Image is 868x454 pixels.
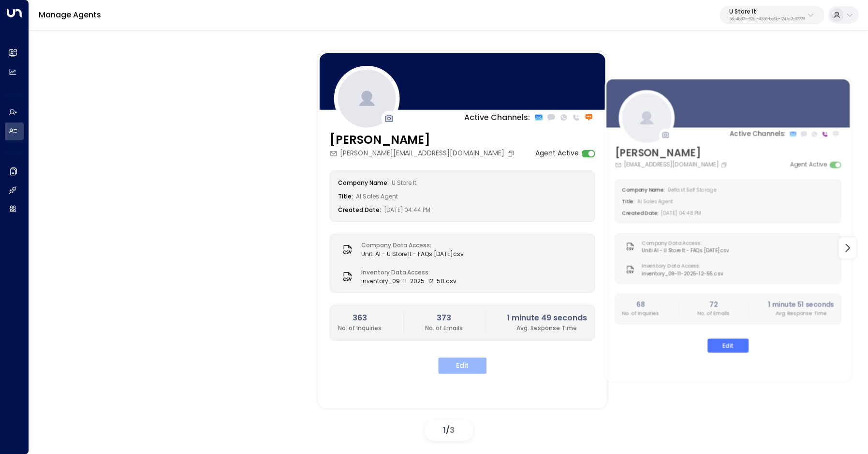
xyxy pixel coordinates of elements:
label: Title: [622,197,634,204]
p: Active Channels: [730,129,786,138]
label: Created Date: [338,206,381,214]
h2: 373 [425,312,463,323]
span: inventory_09-11-2025-12-50.csv [361,276,456,285]
h3: [PERSON_NAME] [330,131,517,148]
h3: [PERSON_NAME] [615,145,729,160]
button: Edit [707,338,749,352]
span: Belfast Self Storage [667,186,716,193]
label: Company Data Access: [361,241,458,249]
p: No. of Inquiries [622,309,659,317]
label: Company Data Access: [642,239,725,246]
label: Inventory Data Access: [361,268,452,276]
h2: 363 [338,312,382,323]
h2: 72 [697,300,729,309]
div: [PERSON_NAME][EMAIL_ADDRESS][DOMAIN_NAME] [330,148,517,158]
label: Created Date: [622,209,659,216]
span: [DATE] 04:48 PM [661,209,701,216]
span: 1 [443,424,446,436]
span: Uniti AI - U Store It - FAQs [DATE]csv [642,246,729,254]
p: Active Channels: [464,111,530,123]
p: No. of Inquiries [338,323,382,332]
span: 3 [450,424,455,436]
div: [EMAIL_ADDRESS][DOMAIN_NAME] [615,160,729,169]
h2: 1 minute 51 seconds [768,300,834,309]
p: No. of Emails [697,309,729,317]
label: Agent Active [790,160,827,169]
h2: 1 minute 49 seconds [507,312,587,323]
span: AI Sales Agent [356,192,398,200]
label: Agent Active [535,148,579,158]
a: Manage Agents [39,9,101,20]
span: [DATE] 04:44 PM [383,206,430,214]
label: Inventory Data Access: [642,262,719,270]
p: 58c4b32c-92b1-4356-be9b-1247e2c02228 [729,17,805,21]
p: No. of Emails [425,323,463,332]
span: AI Sales Agent [637,197,673,204]
button: Copy [721,161,729,168]
div: / [425,420,473,441]
p: U Store It [729,9,805,15]
span: U Store It [391,179,416,187]
button: Edit [438,357,486,374]
h2: 68 [622,300,659,309]
p: Avg. Response Time [507,323,587,332]
p: Avg. Response Time [768,309,834,317]
label: Company Name: [622,186,665,193]
button: U Store It58c4b32c-92b1-4356-be9b-1247e2c02228 [720,6,824,24]
label: Company Name: [338,179,389,187]
label: Title: [338,192,353,200]
button: Copy [507,149,517,157]
span: Uniti AI - U Store It - FAQs [DATE]csv [361,249,463,258]
span: inventory_09-11-2025-12-55.csv [642,270,723,277]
